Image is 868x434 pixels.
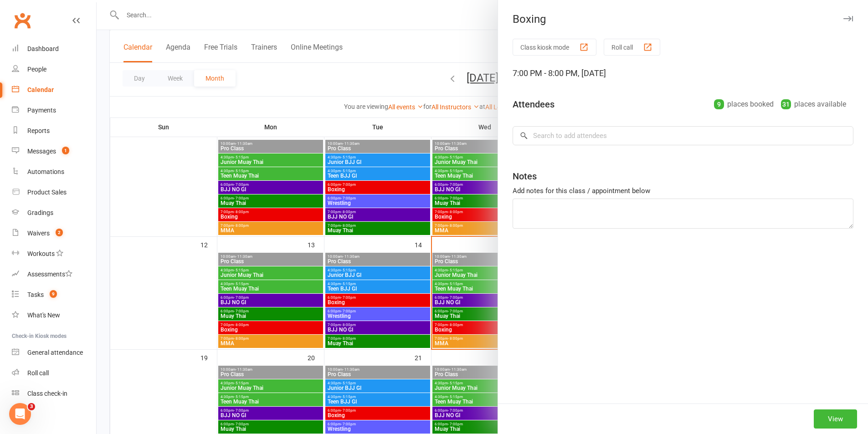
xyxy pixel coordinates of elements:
[513,98,555,111] div: Attendees
[12,121,96,141] a: Reports
[12,285,96,305] a: Tasks 9
[513,170,537,183] div: Notes
[513,39,596,56] button: Class kiosk mode
[12,80,96,100] a: Calendar
[12,342,96,363] a: General attendance kiosk mode
[12,141,96,162] a: Messages 1
[50,290,57,298] span: 9
[12,383,96,404] a: Class kiosk mode
[12,39,96,59] a: Dashboard
[12,59,96,80] a: People
[12,264,96,285] a: Assessments
[12,100,96,121] a: Payments
[27,86,54,93] div: Calendar
[12,203,96,223] a: Gradings
[12,244,96,264] a: Workouts
[27,271,72,278] div: Assessments
[12,162,96,182] a: Automations
[604,39,660,56] button: Roll call
[12,182,96,203] a: Product Sales
[27,390,67,397] div: Class check-in
[714,98,774,111] div: places booked
[781,98,846,111] div: places available
[27,250,55,257] div: Workouts
[11,9,34,32] a: Clubworx
[27,311,60,319] div: What's New
[714,99,724,109] div: 9
[781,99,791,109] div: 31
[27,349,83,356] div: General attendance
[12,305,96,326] a: What's New
[27,189,67,196] div: Product Sales
[27,107,56,114] div: Payments
[27,127,50,134] div: Reports
[27,45,59,52] div: Dashboard
[27,168,64,175] div: Automations
[27,66,46,73] div: People
[513,126,853,145] input: Search to add attendees
[28,403,35,410] span: 3
[27,148,56,155] div: Messages
[513,67,853,80] div: 7:00 PM - 8:00 PM, [DATE]
[12,223,96,244] a: Waivers 2
[27,369,49,377] div: Roll call
[9,403,31,425] iframe: Intercom live chat
[27,209,53,216] div: Gradings
[814,409,857,429] button: View
[27,291,44,298] div: Tasks
[27,230,50,237] div: Waivers
[513,185,853,196] div: Add notes for this class / appointment below
[56,229,63,236] span: 2
[498,13,868,26] div: Boxing
[62,147,69,154] span: 1
[12,363,96,383] a: Roll call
